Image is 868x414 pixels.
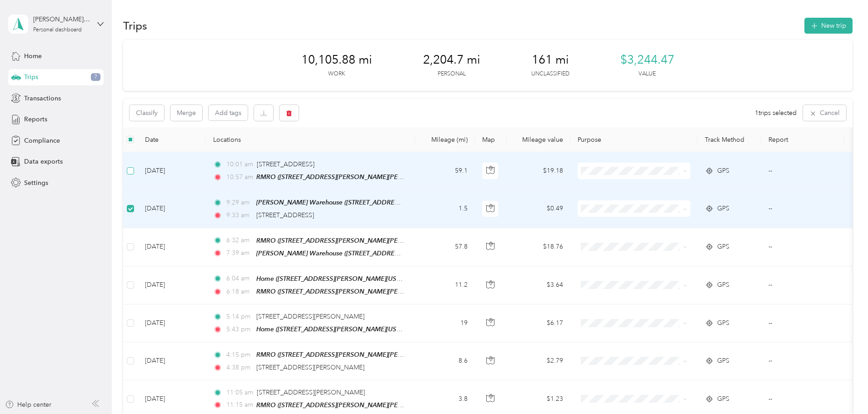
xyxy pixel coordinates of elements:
[257,389,365,396] span: [STREET_ADDRESS][PERSON_NAME]
[531,70,569,78] p: Unclassified
[226,235,252,245] span: 6:32 am
[170,105,202,121] button: Merge
[24,178,48,188] span: Settings
[415,342,475,380] td: 8.6
[24,72,38,82] span: Trips
[639,70,656,78] p: Value
[717,166,729,176] span: GPS
[138,228,206,266] td: [DATE]
[256,249,489,257] span: [PERSON_NAME] Warehouse ([STREET_ADDRESS][PERSON_NAME][US_STATE])
[507,266,570,304] td: $3.64
[256,211,314,219] span: [STREET_ADDRESS]
[256,401,473,409] span: RMRO ([STREET_ADDRESS][PERSON_NAME][PERSON_NAME][US_STATE])
[256,351,473,359] span: RMRO ([STREET_ADDRESS][PERSON_NAME][PERSON_NAME][US_STATE])
[5,400,51,409] button: Help center
[570,127,698,152] th: Purpose
[532,53,569,67] span: 161 mi
[803,105,846,121] button: Cancel
[130,105,164,121] button: Classify
[475,127,507,152] th: Map
[717,242,729,252] span: GPS
[226,160,253,170] span: 10:01 am
[24,51,42,61] span: Home
[438,70,466,78] p: Personal
[226,324,252,334] span: 5:43 pm
[507,304,570,342] td: $6.17
[226,312,252,322] span: 5:14 pm
[761,228,844,266] td: --
[226,274,252,284] span: 6:04 am
[256,288,473,295] span: RMRO ([STREET_ADDRESS][PERSON_NAME][PERSON_NAME][US_STATE])
[138,190,206,228] td: [DATE]
[138,342,206,380] td: [DATE]
[761,152,844,190] td: --
[24,94,61,103] span: Transactions
[33,27,82,33] div: Personal dashboard
[33,15,90,24] div: [PERSON_NAME] [PERSON_NAME]
[138,152,206,190] td: [DATE]
[817,363,868,414] iframe: Everlance-gr Chat Button Frame
[256,275,420,283] span: Home ([STREET_ADDRESS][PERSON_NAME][US_STATE])
[138,304,206,342] td: [DATE]
[804,18,853,34] button: New trip
[415,127,475,152] th: Mileage (mi)
[423,53,480,67] span: 2,204.7 mi
[226,248,252,258] span: 7:39 am
[415,266,475,304] td: 11.2
[717,280,729,290] span: GPS
[717,318,729,328] span: GPS
[415,152,475,190] td: 59.1
[226,388,253,398] span: 11:05 am
[507,228,570,266] td: $18.76
[256,313,364,320] span: [STREET_ADDRESS][PERSON_NAME]
[415,190,475,228] td: 1.5
[256,237,473,244] span: RMRO ([STREET_ADDRESS][PERSON_NAME][PERSON_NAME][US_STATE])
[256,325,420,333] span: Home ([STREET_ADDRESS][PERSON_NAME][US_STATE])
[717,394,729,404] span: GPS
[761,266,844,304] td: --
[761,304,844,342] td: --
[755,108,797,118] span: 1 trips selected
[761,127,844,152] th: Report
[226,198,252,208] span: 9:29 am
[415,228,475,266] td: 57.8
[256,173,473,181] span: RMRO ([STREET_ADDRESS][PERSON_NAME][PERSON_NAME][US_STATE])
[257,160,314,168] span: [STREET_ADDRESS]
[507,127,570,152] th: Mileage value
[226,210,252,220] span: 9:33 am
[717,356,729,366] span: GPS
[301,53,372,67] span: 10,105.88 mi
[226,287,252,297] span: 6:18 am
[256,364,364,371] span: [STREET_ADDRESS][PERSON_NAME]
[209,105,248,120] button: Add tags
[507,190,570,228] td: $0.49
[123,21,147,30] h1: Trips
[24,115,47,124] span: Reports
[24,136,60,145] span: Compliance
[91,73,100,81] span: 7
[717,204,729,214] span: GPS
[226,363,252,373] span: 4:38 pm
[226,400,252,410] span: 11:15 am
[256,199,489,206] span: [PERSON_NAME] Warehouse ([STREET_ADDRESS][PERSON_NAME][US_STATE])
[226,172,252,182] span: 10:57 am
[698,127,761,152] th: Track Method
[24,157,63,166] span: Data exports
[328,70,345,78] p: Work
[226,350,252,360] span: 4:15 pm
[761,190,844,228] td: --
[206,127,415,152] th: Locations
[138,127,206,152] th: Date
[507,152,570,190] td: $19.18
[138,266,206,304] td: [DATE]
[620,53,674,67] span: $3,244.47
[507,342,570,380] td: $2.79
[415,304,475,342] td: 19
[761,342,844,380] td: --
